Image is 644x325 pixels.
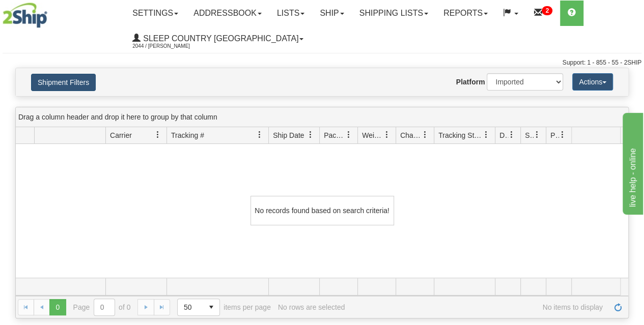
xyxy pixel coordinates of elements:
span: 2044 / [PERSON_NAME] [132,41,209,51]
iframe: chat widget [621,110,643,214]
span: Page of 0 [73,299,131,316]
a: Shipping lists [352,1,436,26]
a: Tracking Status filter column settings [478,126,495,143]
a: Packages filter column settings [340,126,357,143]
span: No items to display [352,303,603,311]
span: Charge [400,130,422,140]
span: Page 0 [49,299,66,315]
a: Ship [312,1,351,26]
div: No records found based on search criteria! [250,196,394,225]
span: select [203,299,219,315]
a: Weight filter column settings [378,126,396,143]
div: Support: 1 - 855 - 55 - 2SHIP [3,58,641,67]
a: Addressbook [186,1,269,26]
button: Shipment Filters [31,74,96,91]
a: Reports [436,1,495,26]
span: Tracking Status [438,130,483,140]
span: Shipment Issues [525,130,534,140]
span: Sleep Country [GEOGRAPHIC_DATA] [141,34,298,43]
a: Shipment Issues filter column settings [528,126,546,143]
a: Pickup Status filter column settings [554,126,571,143]
a: Ship Date filter column settings [302,126,319,143]
span: items per page [177,299,271,316]
span: Pickup Status [550,130,559,140]
div: live help - online [8,6,94,18]
span: Page sizes drop down [177,299,220,316]
img: logo2044.jpg [3,3,47,28]
button: Actions [572,73,613,91]
span: Delivery Status [499,130,508,140]
a: Delivery Status filter column settings [503,126,520,143]
span: Packages [324,130,345,140]
a: 2 [526,1,560,26]
a: Tracking # filter column settings [251,126,268,143]
div: No rows are selected [278,303,345,311]
a: Lists [269,1,312,26]
span: Weight [362,130,383,140]
span: Tracking # [171,130,204,140]
a: Sleep Country [GEOGRAPHIC_DATA] 2044 / [PERSON_NAME] [125,26,311,51]
div: grid grouping header [16,107,628,127]
sup: 2 [542,6,552,15]
a: Settings [125,1,186,26]
a: Charge filter column settings [416,126,434,143]
span: Carrier [110,130,132,140]
label: Platform [456,77,485,87]
span: 50 [184,302,197,312]
a: Carrier filter column settings [149,126,166,143]
span: Ship Date [273,130,304,140]
a: Refresh [610,299,626,315]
